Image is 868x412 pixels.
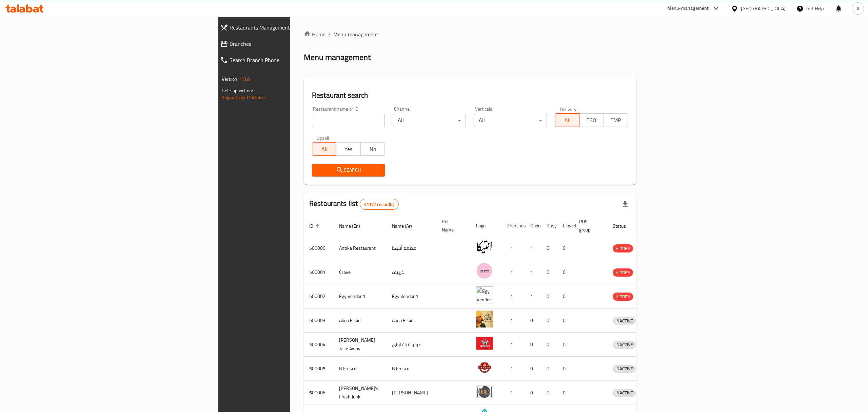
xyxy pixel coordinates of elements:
[471,216,501,236] th: Logo
[617,196,633,212] div: Export file
[387,357,436,381] td: B Fresco
[501,216,525,236] th: Branches
[476,238,493,255] img: Antika Restaurant
[525,284,541,308] td: 1
[222,93,265,102] a: Support.OpsPlatform
[525,216,541,236] th: Open
[309,222,322,230] span: ID
[339,144,358,154] span: Yes
[360,201,398,208] span: 41127 record(s)
[393,114,466,127] div: All
[579,113,604,127] button: TGO
[501,260,525,284] td: 1
[387,333,436,357] td: موروز تيك اواي
[312,164,385,176] button: Search
[476,311,493,327] img: Abou El sid
[613,365,636,373] span: INACTIVE
[317,166,379,174] span: Search
[501,381,525,405] td: 1
[557,357,574,381] td: 0
[476,359,493,376] img: B Fresco
[557,333,574,357] td: 0
[525,236,541,260] td: 1
[387,308,436,333] td: Abou El sid
[613,293,633,301] span: HIDDEN
[230,40,358,48] span: Branches
[541,333,557,357] td: 0
[476,286,493,303] img: Egy Vendor 1
[312,90,628,100] h2: Restaurant search
[557,284,574,308] td: 0
[541,357,557,381] td: 0
[442,218,462,234] span: Ref. Name
[613,389,636,397] span: INACTIVE
[363,144,382,154] span: No
[476,383,493,400] img: Lujo's Fresh Junk
[557,260,574,284] td: 0
[392,222,421,230] span: Name (Ar)
[315,144,334,154] span: All
[339,222,369,230] span: Name (En)
[309,199,399,210] h2: Restaurants list
[579,218,599,234] span: POS group
[239,75,250,83] span: 1.0.0
[222,86,253,95] span: Get support on:
[541,284,557,308] td: 0
[541,216,557,236] th: Busy
[230,23,358,32] span: Restaurants Management
[525,308,541,333] td: 0
[230,56,358,64] span: Search Branch Phone
[474,114,547,127] div: All
[560,107,577,111] label: Delivery
[604,113,628,127] button: TMP
[222,75,238,83] span: Version:
[525,333,541,357] td: 0
[215,36,363,52] a: Branches
[557,236,574,260] td: 0
[501,308,525,333] td: 1
[541,260,557,284] td: 0
[613,269,633,277] span: HIDDEN
[360,199,399,210] div: Total records count
[525,357,541,381] td: 0
[557,381,574,405] td: 0
[541,308,557,333] td: 0
[613,222,635,230] span: Status
[613,245,633,252] span: HIDDEN
[525,381,541,405] td: 0
[613,341,636,349] span: INACTIVE
[387,236,436,260] td: مطعم أنتيكا
[387,381,436,405] td: [PERSON_NAME]
[387,260,436,284] td: كرييف
[525,260,541,284] td: 1
[856,5,859,12] span: A
[541,381,557,405] td: 0
[387,284,436,308] td: Egy Vendor 1
[607,115,625,125] span: TMP
[476,262,493,279] img: Crave
[336,142,360,156] button: Yes
[557,308,574,333] td: 0
[215,52,363,68] a: Search Branch Phone
[304,30,636,38] nav: breadcrumb
[312,142,336,156] button: All
[555,113,579,127] button: All
[741,5,786,12] div: [GEOGRAPHIC_DATA]
[613,317,636,325] span: INACTIVE
[312,114,385,127] input: Search for restaurant name or ID..
[501,236,525,260] td: 1
[360,142,385,156] button: No
[501,284,525,308] td: 1
[557,216,574,236] th: Closed
[582,115,601,125] span: TGO
[667,4,709,13] div: Menu-management
[215,19,363,36] a: Restaurants Management
[541,236,557,260] td: 0
[317,135,329,140] label: Upsell
[501,333,525,357] td: 1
